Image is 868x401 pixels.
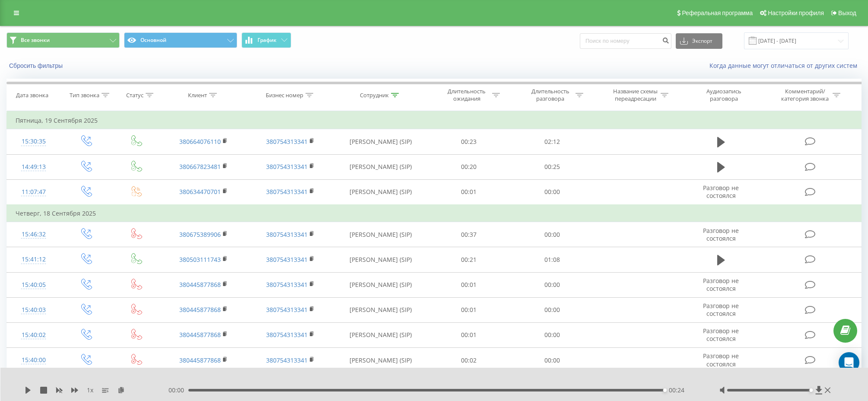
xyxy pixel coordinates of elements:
div: 15:40:03 [16,302,51,318]
span: 00:24 [669,386,684,395]
a: 380754313341 [266,331,308,339]
td: 00:02 [427,348,511,373]
td: [PERSON_NAME] (SIP) [334,129,427,154]
td: 00:23 [427,129,511,154]
td: [PERSON_NAME] (SIP) [334,348,427,373]
td: [PERSON_NAME] (SIP) [334,272,427,297]
a: 380445877868 [179,331,221,339]
td: [PERSON_NAME] (SIP) [334,179,427,205]
td: 00:20 [427,154,511,179]
td: [PERSON_NAME] (SIP) [334,222,427,247]
a: 380754313341 [266,306,308,314]
td: 00:01 [427,179,511,205]
div: Клиент [188,92,207,99]
div: Сотрудник [360,92,389,99]
div: Длительность ожидания [444,88,490,102]
div: 15:40:05 [16,277,51,293]
td: [PERSON_NAME] (SIP) [334,322,427,347]
div: 15:40:00 [16,352,51,369]
td: 00:00 [511,272,594,297]
td: [PERSON_NAME] (SIP) [334,154,427,179]
td: 00:00 [511,297,594,322]
span: Разговор не состоялся [703,184,739,200]
button: Сбросить фильтры [6,62,67,70]
a: 380634470701 [179,188,221,196]
span: Настройки профиля [768,10,824,16]
td: 00:01 [427,297,511,322]
div: Длительность разговора [527,88,573,102]
div: Open Intercom Messenger [839,352,859,373]
a: 380675389906 [179,230,221,239]
div: Бизнес номер [266,92,303,99]
button: График [242,32,291,48]
a: 380667823481 [179,162,221,171]
span: График [258,37,277,43]
td: 00:00 [511,222,594,247]
div: Аудиозапись разговора [696,88,752,102]
div: 15:41:12 [16,251,51,268]
div: Статус [126,92,143,99]
td: [PERSON_NAME] (SIP) [334,247,427,272]
td: 00:00 [511,322,594,347]
a: 380754313341 [266,188,308,196]
div: Комментарий/категория звонка [780,88,830,102]
input: Поиск по номеру [580,33,671,49]
a: 380754313341 [266,255,308,264]
span: Выход [838,10,856,16]
span: Разговор не состоялся [703,352,739,368]
a: 380445877868 [179,280,221,289]
a: 380445877868 [179,306,221,314]
div: 15:40:02 [16,327,51,344]
a: 380754313341 [266,162,308,171]
td: [PERSON_NAME] (SIP) [334,297,427,322]
td: 02:12 [511,129,594,154]
a: 380664076110 [179,137,221,146]
span: Все звонки [21,37,50,44]
span: Разговор не состоялся [703,302,739,318]
span: Реферальная программа [682,10,753,16]
span: Разговор не состоялся [703,327,739,343]
td: Четверг, 18 Сентября 2025 [7,205,862,222]
span: 00:00 [169,386,188,395]
div: Название схемы переадресации [612,88,658,102]
span: 1 x [87,386,93,395]
button: Основной [124,32,237,48]
div: 15:30:35 [16,133,51,150]
a: Когда данные могут отличаться от других систем [709,61,862,70]
div: Accessibility label [809,388,813,392]
span: Разговор не состоялся [703,277,739,293]
td: 00:37 [427,222,511,247]
button: Все звонки [6,32,120,48]
a: 380754313341 [266,280,308,289]
div: Тип звонка [70,92,99,99]
div: 15:46:32 [16,226,51,243]
div: Дата звонка [16,92,48,99]
td: 00:00 [511,179,594,205]
td: 00:01 [427,322,511,347]
td: 00:25 [511,154,594,179]
span: Разговор не состоялся [703,226,739,242]
td: 00:21 [427,247,511,272]
td: Пятница, 19 Сентября 2025 [7,112,862,129]
a: 380445877868 [179,356,221,364]
div: 14:49:13 [16,159,51,175]
div: 11:07:47 [16,184,51,200]
td: 01:08 [511,247,594,272]
button: Экспорт [676,33,722,49]
div: Accessibility label [663,388,666,392]
a: 380754313341 [266,356,308,364]
a: 380503111743 [179,255,221,264]
a: 380754313341 [266,230,308,239]
a: 380754313341 [266,137,308,146]
td: 00:01 [427,272,511,297]
td: 00:00 [511,348,594,373]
